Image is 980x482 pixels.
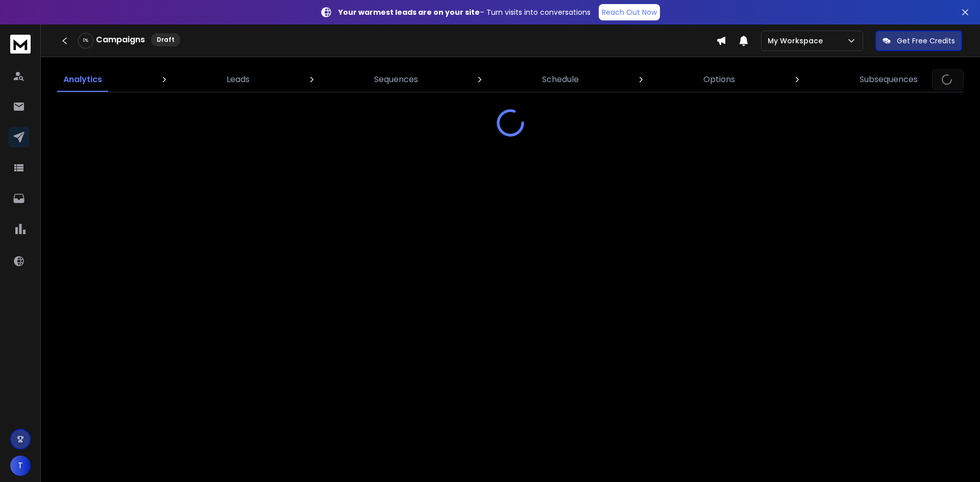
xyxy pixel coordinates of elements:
a: Leads [220,67,256,92]
p: Leads [227,73,250,86]
strong: Your warmest leads are on your site [338,7,480,17]
p: Sequences [374,73,418,86]
a: Reach Out Now [599,4,660,20]
button: T [10,455,31,476]
div: Draft [151,33,180,46]
h1: Campaigns [96,34,145,46]
p: 0 % [83,38,88,44]
img: logo [10,35,31,54]
button: Get Free Credits [875,31,962,51]
a: Sequences [368,67,424,92]
a: Subsequences [853,67,924,92]
p: Schedule [542,73,579,86]
p: Subsequences [860,73,918,86]
p: My Workspace [768,36,827,46]
p: Analytics [63,73,102,86]
a: Schedule [536,67,585,92]
p: Reach Out Now [602,7,657,17]
p: Options [703,73,735,86]
p: Get Free Credits [897,36,955,46]
a: Options [697,67,741,92]
a: Analytics [57,67,108,92]
p: – Turn visits into conversations [338,7,591,17]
